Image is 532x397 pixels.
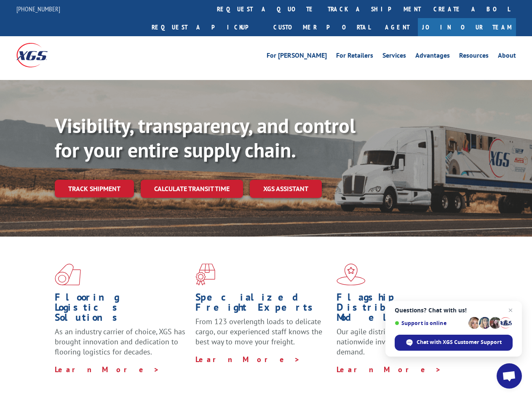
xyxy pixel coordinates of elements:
img: xgs-icon-flagship-distribution-model-red [337,264,366,285]
span: Chat with XGS Customer Support [395,335,513,351]
a: For [PERSON_NAME] [267,52,327,61]
a: Advantages [415,52,450,61]
a: About [498,52,516,61]
p: From 123 overlength loads to delicate cargo, our experienced staff knows the best way to move you... [195,317,330,354]
a: Learn More > [55,365,160,374]
span: As an industry carrier of choice, XGS has brought innovation and dedication to flooring logistics... [55,327,185,357]
a: Agent [377,18,418,36]
a: XGS ASSISTANT [250,180,322,198]
img: xgs-icon-total-supply-chain-intelligence-red [55,264,81,285]
span: Chat with XGS Customer Support [417,338,502,346]
b: Visibility, transparency, and control for your entire supply chain. [55,112,356,163]
img: xgs-icon-focused-on-flooring-red [195,264,215,285]
span: Our agile distribution network gives you nationwide inventory management on demand. [337,327,468,357]
a: Join Our Team [418,18,516,36]
a: Learn More > [337,365,441,374]
a: Services [382,52,406,61]
a: Open chat [497,363,522,389]
a: [PHONE_NUMBER] [16,5,60,13]
a: Calculate transit time [141,180,243,198]
a: Learn More > [195,354,300,364]
a: Resources [459,52,489,61]
h1: Flagship Distribution Model [337,292,471,327]
span: Questions? Chat with us! [395,307,513,314]
a: Customer Portal [267,18,377,36]
h1: Specialized Freight Experts [195,292,330,317]
a: Track shipment [55,180,134,197]
span: Support is online [395,320,465,326]
a: Request a pickup [145,18,267,36]
a: For Retailers [336,52,373,61]
h1: Flooring Logistics Solutions [55,292,189,327]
